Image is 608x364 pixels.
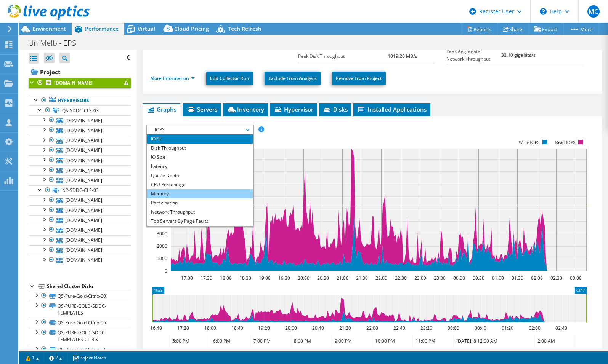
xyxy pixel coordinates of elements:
a: [DOMAIN_NAME] [29,78,131,88]
text: 22:30 [395,275,407,281]
a: QS-SDDC-CLS-03 [29,105,131,115]
span: Disks [323,105,348,113]
b: 32.10 gigabits/s [501,52,536,58]
span: Performance [85,25,119,32]
a: QS-Pure-Gold-Citrix-00 [29,291,131,301]
span: Virtual [138,25,155,32]
text: 20:00 [298,275,310,281]
a: [DOMAIN_NAME] [29,235,131,245]
li: Top Servers By Page Faults [147,217,253,226]
a: More [563,23,598,35]
span: NP-SDDC-CLS-03 [62,187,99,193]
b: 1019.20 MB/s [388,53,417,59]
text: 20:40 [312,325,324,331]
a: [DOMAIN_NAME] [29,125,131,135]
a: Project Notes [67,353,112,362]
li: Network Throughput [147,208,253,217]
text: 2000 [157,243,167,249]
b: [DOMAIN_NAME] [54,80,93,86]
span: Hypervisor [274,105,313,113]
li: IOPS [147,134,253,144]
text: Read IOPS [555,140,576,145]
span: Environment [32,25,66,32]
span: Tech Refresh [228,25,261,32]
a: [DOMAIN_NAME] [29,165,131,175]
a: [DOMAIN_NAME] [29,175,131,185]
text: 03:00 [570,275,582,281]
a: Hypervisors [29,96,131,105]
text: 22:00 [366,325,378,331]
a: [DOMAIN_NAME] [29,255,131,265]
text: 21:20 [339,325,351,331]
label: Peak Disk Throughput [298,53,388,60]
li: Memory [147,189,253,198]
a: [DOMAIN_NAME] [29,136,131,145]
text: 20:30 [317,275,329,281]
text: 00:30 [473,275,484,281]
li: Queue Depth [147,171,253,180]
text: 00:40 [475,325,486,331]
text: 1000 [157,255,167,262]
span: Installed Applications [357,105,427,113]
a: Share [497,23,528,35]
text: 21:00 [337,275,348,281]
text: 01:00 [492,275,504,281]
text: 00:00 [453,275,465,281]
text: 18:30 [239,275,251,281]
a: [DOMAIN_NAME] [29,115,131,125]
span: IOPS [151,125,249,134]
text: 17:30 [201,275,212,281]
text: 20:00 [285,325,297,331]
label: Peak Aggregate Network Throughput [446,48,502,63]
svg: \n [540,8,547,15]
text: 18:00 [220,275,232,281]
text: 17:00 [181,275,193,281]
text: 02:00 [531,275,543,281]
span: Servers [187,105,217,113]
a: [DOMAIN_NAME] [29,245,131,255]
a: Remove From Project [332,72,386,85]
text: 02:40 [555,325,567,331]
a: [DOMAIN_NAME] [29,155,131,165]
span: Cloud Pricing [174,25,209,32]
a: QS-Pure-Gold-Citrix-01 [29,345,131,354]
text: 19:20 [258,325,270,331]
span: QS-SDDC-CLS-03 [62,107,99,114]
a: [DOMAIN_NAME] [29,225,131,235]
text: 3000 [157,230,167,237]
text: 0 [165,268,167,274]
text: 18:40 [231,325,243,331]
li: CPU Percentage [147,180,253,189]
li: Latency [147,162,253,171]
li: IO Size [147,153,253,162]
text: 01:30 [512,275,523,281]
a: Edit Collector Run [206,72,253,85]
text: 21:30 [356,275,368,281]
text: 01:20 [502,325,513,331]
text: 19:30 [278,275,290,281]
a: Exclude From Analysis [265,72,321,85]
text: 18:00 [204,325,216,331]
text: 02:30 [550,275,562,281]
text: 22:00 [375,275,387,281]
span: MC [587,5,600,18]
span: Inventory [227,105,264,113]
a: 2 [44,353,67,362]
text: 23:20 [420,325,432,331]
a: [DOMAIN_NAME] [29,215,131,225]
li: Disk Throughput [147,144,253,153]
a: QS-PURE-GOLD-SDDC-TEMPLATES [29,301,131,318]
a: Export [528,23,563,35]
a: Reports [461,23,497,35]
text: 00:00 [448,325,459,331]
text: 02:00 [529,325,541,331]
div: Shared Cluster Disks [47,282,131,291]
h1: UniMelb - EPS [25,39,88,47]
text: 17:20 [177,325,189,331]
a: More Information [150,75,195,81]
text: 23:30 [434,275,446,281]
text: 23:00 [414,275,426,281]
a: [DOMAIN_NAME] [29,205,131,215]
a: Project [29,66,131,78]
a: [DOMAIN_NAME] [29,195,131,205]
